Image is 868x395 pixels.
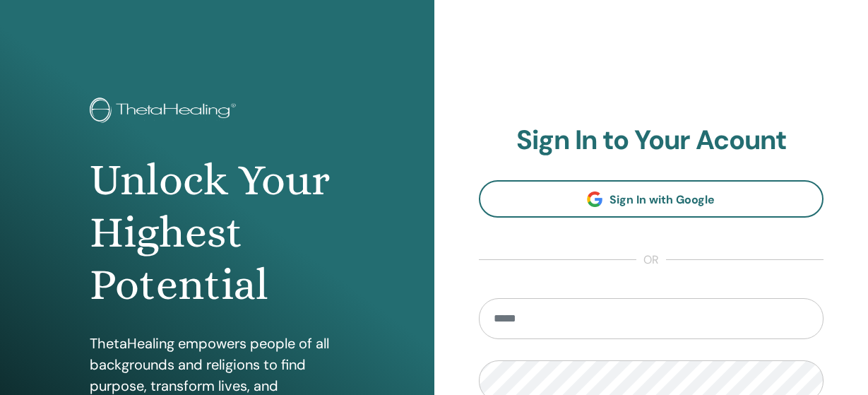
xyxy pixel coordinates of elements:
a: Sign In with Google [479,180,824,218]
span: Sign In with Google [610,192,715,207]
h2: Sign In to Your Acount [479,124,824,157]
span: or [636,252,666,269]
h1: Unlock Your Highest Potential [90,154,344,312]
